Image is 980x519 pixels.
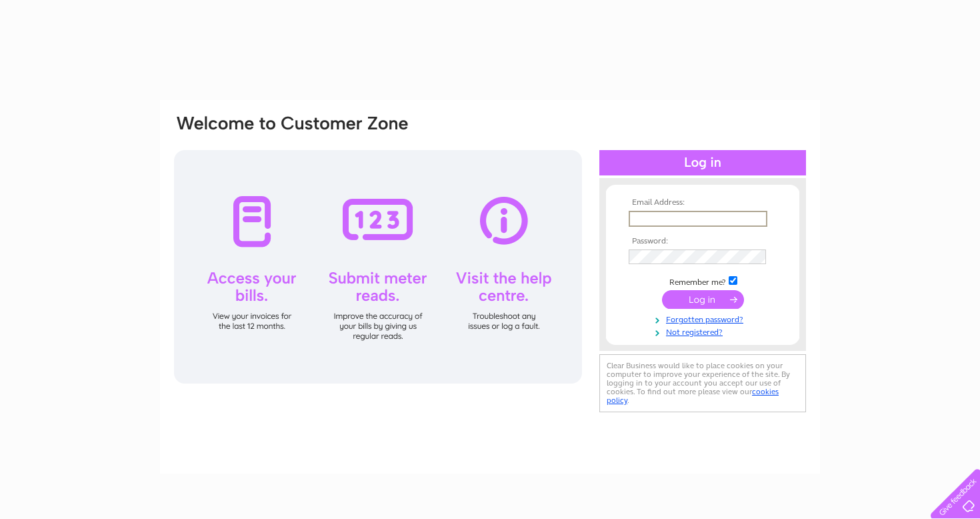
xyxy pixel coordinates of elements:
[625,198,780,207] th: Email Address:
[625,274,780,288] td: Remember me?
[607,387,779,405] a: cookies policy
[629,312,780,325] a: Forgotten password?
[625,237,780,246] th: Password:
[599,354,806,412] div: Clear Business would like to place cookies on your computer to improve your experience of the sit...
[629,325,780,338] a: Not registered?
[662,290,744,309] input: Submit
